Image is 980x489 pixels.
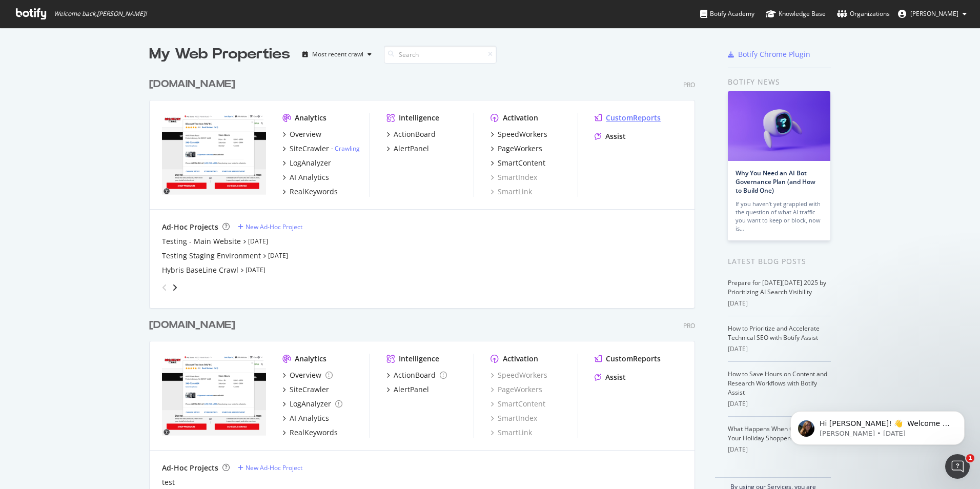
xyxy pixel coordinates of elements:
a: LogAnalyzer [282,158,331,168]
a: SmartContent [491,399,545,409]
div: RealKeywords [290,427,338,438]
div: ActionBoard [394,129,436,139]
a: Botify Chrome Plugin [728,49,810,59]
a: How to Save Hours on Content and Research Workflows with Botify Assist [728,370,827,397]
div: [DATE] [728,344,831,354]
div: Analytics [295,113,326,123]
img: discounttire.com [162,113,266,196]
div: Botify Chrome Plugin [738,49,810,59]
div: LogAnalyzer [290,158,331,168]
a: CustomReports [595,354,661,364]
div: - [331,144,360,153]
a: RealKeywords [282,187,338,197]
div: Intelligence [399,354,439,364]
a: CustomReports [595,113,661,123]
a: LogAnalyzer [282,399,342,409]
a: SiteCrawler- Crawling [282,144,360,154]
a: SmartIndex [491,413,537,423]
a: SpeedWorkers [491,370,547,380]
span: Welcome back, [PERSON_NAME] ! [54,10,147,18]
a: ActionBoard [386,370,447,380]
div: [DOMAIN_NAME] [149,318,235,333]
a: SiteCrawler [282,384,329,395]
a: Testing Staging Environment [162,251,261,261]
a: [DATE] [248,237,268,246]
a: PageWorkers [491,144,542,154]
a: New Ad-Hoc Project [238,463,302,472]
a: [DATE] [246,266,266,274]
div: Assist [605,372,626,382]
div: Intelligence [399,113,439,123]
div: SpeedWorkers [498,129,547,139]
a: AI Analytics [282,172,329,182]
div: ActionBoard [394,370,436,380]
a: Prepare for [DATE][DATE] 2025 by Prioritizing AI Search Visibility [728,278,826,296]
a: [DOMAIN_NAME] [149,318,239,333]
a: RealKeywords [282,427,338,438]
div: Assist [605,131,626,141]
div: CustomReports [606,113,661,123]
div: AI Analytics [290,172,329,182]
a: SmartIndex [491,172,537,182]
div: Overview [290,370,321,380]
div: [DATE] [728,399,831,409]
a: Assist [595,131,626,141]
button: [PERSON_NAME] [890,6,975,22]
a: AlertPanel [386,144,429,154]
span: 1 [966,454,974,462]
a: SmartContent [491,158,545,168]
div: My Web Properties [149,44,290,65]
div: Botify Academy [700,9,754,19]
iframe: Intercom live chat [945,454,970,479]
div: Pro [683,80,695,89]
p: Message from Laura, sent 6d ago [45,39,177,49]
div: Pro [683,321,695,330]
div: SmartLink [491,427,532,438]
a: AI Analytics [282,413,329,423]
img: discounttiresecondary.com [162,354,266,437]
div: New Ad-Hoc Project [246,463,302,472]
iframe: Intercom notifications message [775,390,980,461]
a: Why You Need an AI Bot Governance Plan (and How to Build One) [736,169,815,195]
span: Hi [PERSON_NAME]! 👋 Welcome to Botify chat support! Have a question? Reply to this message and ou... [45,30,177,89]
div: Activation [503,354,538,364]
div: Latest Blog Posts [728,256,831,267]
div: LogAnalyzer [290,399,331,409]
a: Overview [282,129,321,139]
div: angle-right [171,282,178,293]
a: SmartLink [491,187,532,197]
span: Kyle Webb [910,9,958,18]
a: New Ad-Hoc Project [238,222,302,231]
div: CustomReports [606,354,661,364]
button: Most recent crawl [298,46,376,63]
div: SiteCrawler [290,384,329,395]
div: Activation [503,113,538,123]
a: [DOMAIN_NAME] [149,77,239,92]
div: [DOMAIN_NAME] [149,77,235,92]
div: SmartContent [498,158,545,168]
a: Testing - Main Website [162,236,241,247]
a: Hybris BaseLine Crawl [162,265,238,275]
a: What Happens When ChatGPT Is Your Holiday Shopper? [728,424,821,442]
input: Search [384,46,497,64]
div: Overview [290,129,321,139]
div: Ad-Hoc Projects [162,222,218,232]
div: Ad-Hoc Projects [162,463,218,473]
a: SpeedWorkers [491,129,547,139]
div: test [162,477,175,487]
div: AI Analytics [290,413,329,423]
div: Botify news [728,76,831,88]
a: PageWorkers [491,384,542,395]
div: Analytics [295,354,326,364]
div: RealKeywords [290,187,338,197]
